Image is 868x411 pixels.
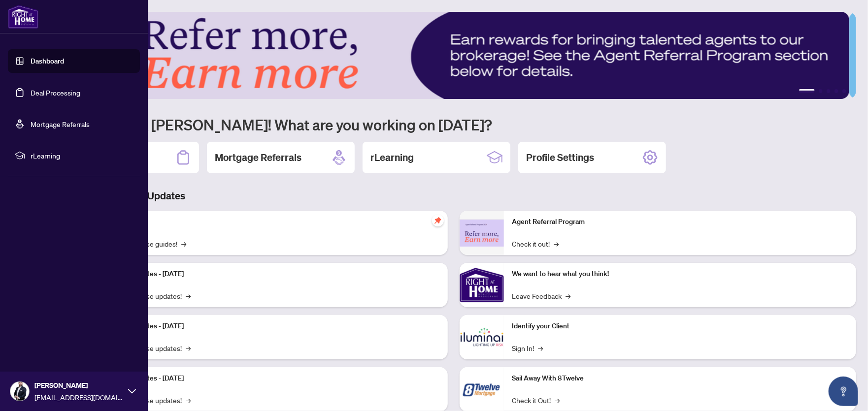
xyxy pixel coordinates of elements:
button: 3 [827,89,831,93]
a: Leave Feedback→ [512,290,570,301]
p: Platform Updates - [DATE] [103,321,440,332]
p: Agent Referral Program [512,217,848,227]
a: Check it out!→ [512,238,559,249]
button: Open asap [829,377,858,406]
p: Identify your Client [512,321,848,332]
img: Agent Referral Program [460,220,504,247]
span: → [538,343,543,353]
button: 2 [819,89,823,93]
p: Platform Updates - [DATE] [103,373,440,384]
p: Sail Away With 8Twelve [512,373,848,384]
span: [EMAIL_ADDRESS][DOMAIN_NAME] [34,392,123,403]
a: Mortgage Referrals [31,120,90,128]
span: → [181,238,186,249]
span: → [186,395,191,406]
span: → [186,343,191,353]
img: Identify your Client [460,315,504,359]
button: 4 [835,89,838,93]
span: → [555,395,560,406]
p: We want to hear what you think! [512,269,848,280]
img: Profile Icon [10,382,29,401]
span: pushpin [432,215,444,226]
img: logo [8,5,38,29]
span: → [186,290,191,301]
a: Dashboard [31,57,64,65]
span: rLearning [31,150,133,161]
span: → [554,238,559,249]
p: Self-Help [103,217,440,227]
p: Platform Updates - [DATE] [103,269,440,280]
h2: rLearning [370,151,414,164]
a: Deal Processing [31,88,80,97]
button: 5 [842,89,846,93]
span: [PERSON_NAME] [34,380,123,391]
h2: Profile Settings [526,151,594,164]
span: → [566,290,570,301]
h3: Brokerage & Industry Updates [51,189,856,203]
img: Slide 0 [51,12,849,99]
button: 1 [799,89,815,93]
a: Sign In!→ [512,343,543,353]
a: Check it Out!→ [512,395,560,406]
h2: Mortgage Referrals [215,151,301,164]
h1: Welcome back [PERSON_NAME]! What are you working on [DATE]? [51,115,856,134]
img: We want to hear what you think! [460,263,504,307]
